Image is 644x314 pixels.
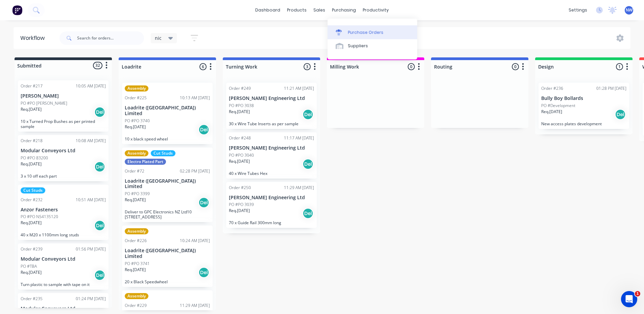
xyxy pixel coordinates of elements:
[125,293,148,299] div: Assembly
[18,135,109,181] div: Order #21810:08 AM [DATE]Modular Conveyors LtdPO #PO 83200Req.[DATE]Del3 x 10 off each part
[21,93,106,99] p: [PERSON_NAME]
[18,80,109,132] div: Order #21710:05 AM [DATE][PERSON_NAME]PO #PO [PERSON_NAME]Req.[DATE]Del10 x Turned Prop Bushes as...
[303,159,313,169] div: Del
[125,267,146,273] p: Req. [DATE]
[180,303,210,309] div: 11:29 AM [DATE]
[125,209,210,219] p: Deliver to GPC Electronics NZ Ltd10 [STREET_ADDRESS]
[125,85,148,91] div: Assembly
[229,109,250,115] p: Req. [DATE]
[198,197,209,208] div: Del
[229,158,250,164] p: Req. [DATE]
[77,31,144,45] input: Search for orders...
[125,124,146,130] p: Req. [DATE]
[125,159,166,165] div: Electro Plated Part
[21,155,48,161] p: PO #PO 83200
[125,238,147,244] div: Order #226
[541,85,563,91] div: Order #236
[198,124,209,135] div: Del
[21,220,42,226] p: Req. [DATE]
[21,197,43,203] div: Order #232
[541,103,575,109] p: PO #Development
[539,83,629,129] div: Order #23601:28 PM [DATE]Bully Boy BollardsPO #DevelopmentReq.[DATE]DelNew access plates development
[125,197,146,203] p: Req. [DATE]
[328,39,417,53] a: Suppliers
[303,208,313,219] div: Del
[21,119,106,129] p: 10 x Turned Prop Bushes as per printed sample
[303,109,313,120] div: Del
[125,303,147,309] div: Order #229
[229,85,251,91] div: Order #249
[122,148,213,223] div: AssemblyCut StudsElectro Plated PartOrder #7202:28 PM [DATE]Loadrite ([GEOGRAPHIC_DATA]) LimitedP...
[76,138,106,144] div: 10:08 AM [DATE]
[76,197,106,203] div: 10:51 AM [DATE]
[229,135,251,141] div: Order #248
[21,269,42,276] p: Req. [DATE]
[229,202,254,208] p: PO #PO 3039
[125,168,144,174] div: Order #72
[229,208,250,214] p: Req. [DATE]
[122,226,213,287] div: AssemblyOrder #22610:24 AM [DATE]Loadrite ([GEOGRAPHIC_DATA]) LimitedPO #PO 3741Req.[DATE]Del20 x...
[359,5,392,15] div: productivity
[541,96,626,101] p: Bully Boy Bollards
[541,109,562,115] p: Req. [DATE]
[621,291,637,307] iframe: Intercom live chat
[18,243,109,290] div: Order #23901:56 PM [DATE]Modular Conveyors LtdPO #TBAReq.[DATE]DelTurn plastic to sample with tap...
[21,148,106,154] p: Modular Conveyors Ltd
[21,214,58,220] p: PO #PO NS4135120
[229,121,314,126] p: 30 x Wire Tube Inserts as per sample
[229,185,251,191] div: Order #250
[21,138,43,144] div: Order #218
[21,106,42,112] p: Req. [DATE]
[125,105,210,116] p: Loadrite ([GEOGRAPHIC_DATA]) Limited
[229,96,314,101] p: [PERSON_NAME] Engineering Ltd
[21,232,106,237] p: 40 x M20 x 1100mm long studs
[76,246,106,252] div: 01:56 PM [DATE]
[284,85,314,91] div: 11:21 AM [DATE]
[155,34,162,42] span: nic
[226,182,317,228] div: Order #25011:29 AM [DATE][PERSON_NAME] Engineering LtdPO #PO 3039Req.[DATE]Del70 x Guide Rail 300...
[21,256,106,262] p: Modular Conveyors Ltd
[229,103,254,109] p: PO #PO 3038
[180,95,210,101] div: 10:13 AM [DATE]
[21,161,42,167] p: Req. [DATE]
[21,100,67,106] p: PO #PO [PERSON_NAME]
[626,7,633,13] span: NW
[541,121,626,126] p: New access plates development
[21,187,45,193] div: Cut Studs
[125,178,210,190] p: Loadrite ([GEOGRAPHIC_DATA]) Limited
[125,191,150,197] p: PO #PO 3399
[21,306,106,312] p: Modular Conveyors Ltd
[198,267,209,278] div: Del
[151,150,175,156] div: Cut Studs
[94,220,105,231] div: Del
[229,171,314,176] p: 40 x Wire Tubes Hex
[125,279,210,284] p: 20 x Black Speedwheel
[94,107,105,117] div: Del
[21,174,106,179] p: 3 x 10 off each part
[76,83,106,89] div: 10:05 AM [DATE]
[12,5,22,15] img: Factory
[94,161,105,172] div: Del
[348,29,384,35] div: Purchase Orders
[596,85,626,91] div: 01:28 PM [DATE]
[94,270,105,281] div: Del
[284,135,314,141] div: 11:17 AM [DATE]
[125,261,150,267] p: PO #PO 3741
[125,118,150,124] p: PO #PO 3740
[229,195,314,201] p: [PERSON_NAME] Engineering Ltd
[21,83,43,89] div: Order #217
[328,25,417,39] a: Purchase Orders
[229,145,314,151] p: [PERSON_NAME] Engineering Ltd
[565,5,591,15] div: settings
[635,291,640,296] span: 1
[21,207,106,213] p: Anzor Fasteners
[125,228,148,234] div: Assembly
[310,5,329,15] div: sales
[180,168,210,174] div: 02:28 PM [DATE]
[20,34,48,42] div: Workflow
[329,5,359,15] div: purchasing
[125,150,148,156] div: Assembly
[229,152,254,158] p: PO #PO 3040
[21,296,43,302] div: Order #235
[226,83,317,129] div: Order #24911:21 AM [DATE][PERSON_NAME] Engineering LtdPO #PO 3038Req.[DATE]Del30 x Wire Tube Inse...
